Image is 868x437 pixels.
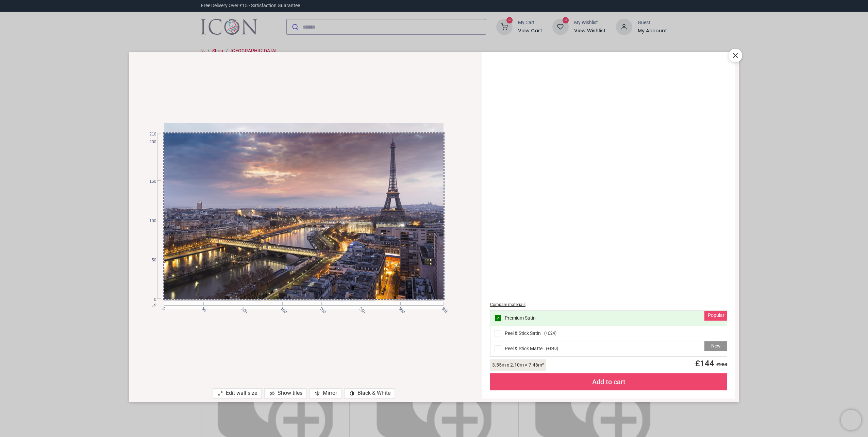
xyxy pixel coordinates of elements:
[200,306,205,310] span: 50
[397,306,402,310] span: 300
[240,306,244,310] span: 100
[318,306,323,310] span: 200
[704,311,727,321] div: Popular
[490,311,727,326] div: Premium Satin
[264,388,307,399] div: Show tiles
[310,388,341,399] div: Mirror
[358,306,362,310] span: 250
[841,410,861,430] iframe: Brevo live chat
[490,341,727,356] div: Peel & Stick Matte
[546,346,558,352] span: ( +£40 )
[490,359,546,371] div: 3.55 m x 2.10 m = 7.46 m²
[544,330,556,336] span: ( +£24 )
[490,326,727,341] div: Peel & Stick Satin
[143,131,156,137] span: 210
[279,306,284,310] span: 150
[496,316,500,321] span: ✓
[143,257,156,263] span: 50
[490,373,728,390] div: Add to cart
[691,359,727,368] span: £ 144
[143,179,156,184] span: 150
[213,388,262,399] div: Edit wall size
[344,388,395,399] div: Black & White
[704,341,727,352] div: New
[490,302,728,308] div: Compare materials
[714,362,727,367] span: £ 288
[440,306,445,310] span: 355
[161,306,165,310] span: 0
[143,139,156,145] span: 200
[143,297,156,303] span: 0
[151,302,157,308] span: cm
[143,218,156,224] span: 100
